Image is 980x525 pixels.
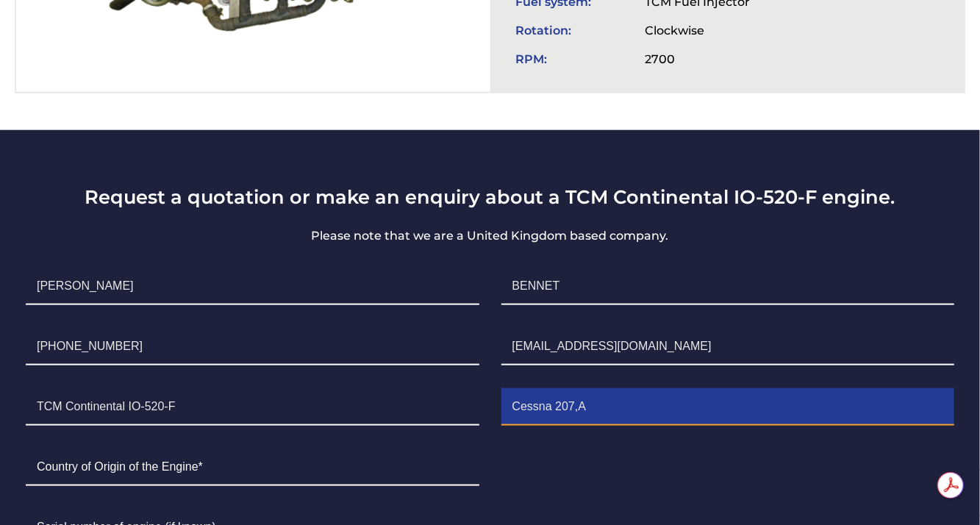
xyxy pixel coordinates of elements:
[501,268,955,305] input: Surname*
[638,16,758,45] td: Clockwise
[509,45,638,74] td: RPM:
[15,185,965,208] h3: Request a quotation or make an enquiry about a TCM Continental IO-520-F engine.
[501,389,955,426] input: Aircraft
[15,227,965,245] p: Please note that we are a United Kingdom based company.
[26,268,479,305] input: First Name*
[509,16,638,45] td: Rotation:
[26,449,479,486] input: Country of Origin of the Engine*
[26,329,479,365] input: Telephone
[638,45,758,74] td: 2700
[501,329,955,365] input: Email*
